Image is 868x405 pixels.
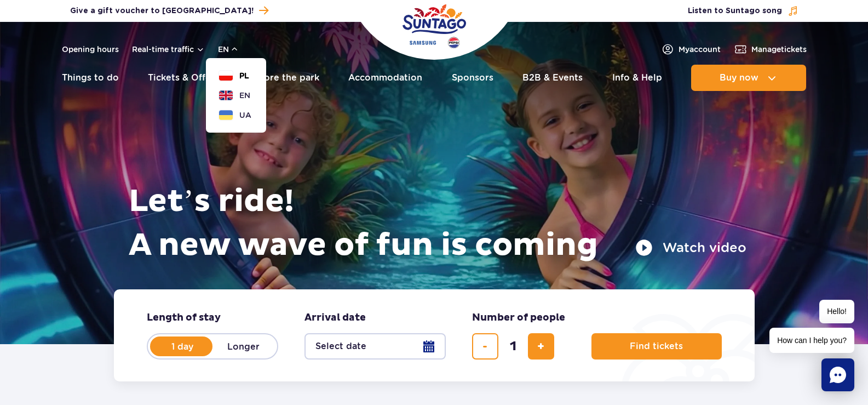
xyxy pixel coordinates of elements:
[212,335,275,358] label: Longer
[239,70,249,81] span: PL
[206,58,266,133] dialog: Language selection dialog
[151,335,214,358] label: 1 day
[769,328,854,353] span: How can I help you?
[129,180,746,267] h1: Let’s ride! A new wave of fun is coming
[751,44,807,55] span: Manage tickets
[244,65,319,91] a: Explore the park
[635,239,746,256] button: Watch video
[304,333,446,360] button: Select date
[239,90,250,101] span: EN
[219,70,249,81] button: PL
[147,311,221,324] span: Length of stay
[219,110,251,121] button: UA
[661,43,721,56] a: Myaccount
[500,333,526,360] input: number of tickets
[114,289,755,381] form: Planning your visit to Park of Poland
[720,73,758,83] span: Buy now
[452,65,493,91] a: Sponsors
[819,300,854,323] span: Hello!
[612,65,662,91] a: Info & Help
[62,65,119,91] a: Things to do
[691,65,806,91] button: Buy now
[70,5,254,16] span: Give a gift voucher to [GEOGRAPHIC_DATA]!
[472,311,565,324] span: Number of people
[679,44,721,55] span: My account
[472,333,498,360] button: remove ticket
[219,90,250,101] button: EN
[132,45,205,54] button: Real-time traffic
[630,341,683,351] span: Find tickets
[591,333,722,360] button: Find tickets
[148,65,215,91] a: Tickets & Offer
[688,5,798,16] button: Listen to Suntago song
[304,311,366,324] span: Arrival date
[218,44,239,55] button: en
[734,43,807,56] a: Managetickets
[70,3,268,18] a: Give a gift voucher to [GEOGRAPHIC_DATA]!
[239,110,251,121] span: UA
[821,358,854,391] div: Chat
[688,5,782,16] span: Listen to Suntago song
[528,333,554,360] button: add ticket
[522,65,583,91] a: B2B & Events
[62,44,119,55] a: Opening hours
[348,65,422,91] a: Accommodation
